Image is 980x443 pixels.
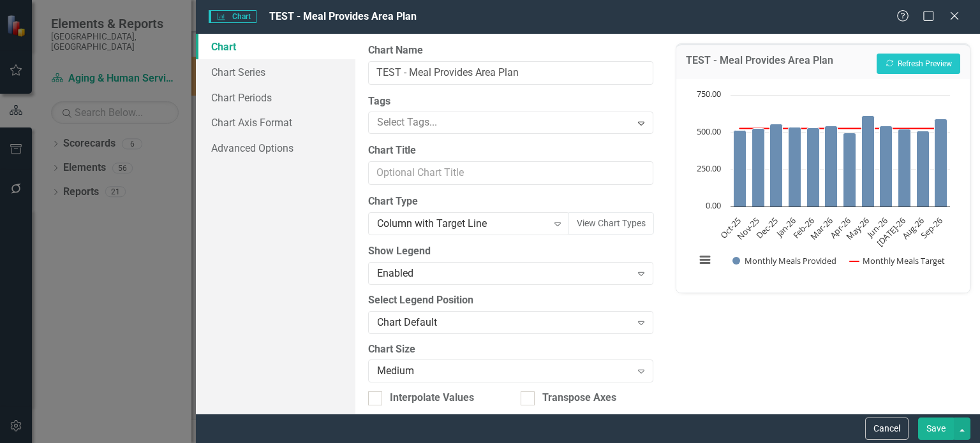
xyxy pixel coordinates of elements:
[807,127,820,207] path: Feb-26, 528. Monthly Meals Provided.
[735,215,762,242] text: Nov-25
[377,217,547,231] div: Column with Target Line
[686,55,833,70] h3: TEST - Meal Provides Area Plan
[900,215,926,242] text: Aug-26
[732,255,836,266] button: Show Monthly Meals Provided
[718,215,743,240] text: Oct-25
[865,418,909,440] button: Cancel
[368,161,653,185] input: Optional Chart Title
[850,255,945,266] button: Show Monthly Meals Target
[377,315,631,330] div: Chart Default
[696,251,714,268] button: View chart menu, Chart
[368,143,653,158] label: Chart Title
[196,85,355,110] a: Chart Periods
[390,391,474,405] div: Interpolate Values
[377,266,631,280] div: Enabled
[773,215,799,240] text: Jan-26
[368,194,653,209] label: Chart Type
[770,124,783,207] path: Dec-25, 555. Monthly Meals Provided.
[808,215,835,242] text: Mar-26
[689,89,956,280] svg: Interactive chart
[706,200,721,211] text: 0.00
[880,126,893,207] path: Jun-26, 544. Monthly Meals Provided.
[935,119,947,207] path: Sep-26, 589. Monthly Meals Provided.
[734,130,746,207] path: Oct-25, 513. Monthly Meals Provided.
[738,126,944,131] g: Monthly Meals Target, series 2 of 2. Line with 12 data points.
[898,129,911,207] path: Jul-26, 522. Monthly Meals Provided.
[368,293,653,308] label: Select Legend Position
[368,94,653,109] label: Tags
[862,115,875,207] path: May-26, 612. Monthly Meals Provided.
[196,59,355,85] a: Chart Series
[844,215,872,242] text: May-26
[697,126,721,137] text: 500.00
[542,391,616,405] div: Transpose Axes
[377,364,631,379] div: Medium
[196,135,355,161] a: Advanced Options
[874,215,908,249] text: [DATE]-26
[196,34,355,59] a: Chart
[368,43,653,58] label: Chart Name
[752,128,765,207] path: Nov-25, 524. Monthly Meals Provided.
[918,418,954,440] button: Save
[209,10,256,23] span: Chart
[754,215,780,241] text: Dec-25
[791,215,817,241] text: Feb-26
[568,212,654,235] button: View Chart Types
[368,244,653,259] label: Show Legend
[917,131,930,207] path: Aug-26, 509. Monthly Meals Provided.
[196,110,355,135] a: Chart Axis Format
[697,88,721,99] text: 750.00
[865,215,890,240] text: Jun-26
[697,163,721,174] text: 250.00
[789,127,801,207] path: Jan-26, 534. Monthly Meals Provided.
[689,89,957,280] div: Chart. Highcharts interactive chart.
[269,10,417,22] span: TEST - Meal Provides Area Plan
[368,342,653,357] label: Chart Size
[877,54,960,74] button: Refresh Preview
[825,126,838,207] path: Mar-26, 541. Monthly Meals Provided.
[828,215,853,240] text: Apr-26
[734,115,947,207] g: Monthly Meals Provided, series 1 of 2. Bar series with 12 bars.
[919,215,945,241] text: Sep-26
[843,133,856,207] path: Apr-26, 497. Monthly Meals Provided.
